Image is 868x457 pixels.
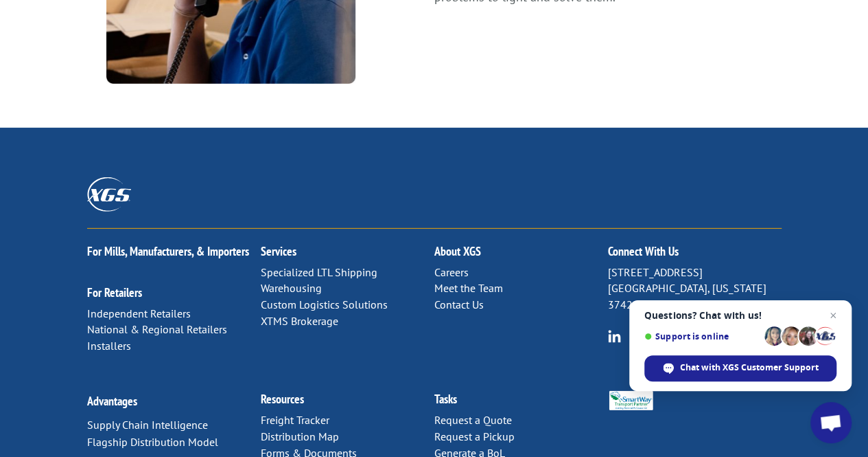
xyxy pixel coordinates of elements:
a: Open chat [810,402,852,443]
a: XTMS Brokerage [261,314,338,328]
span: Chat with XGS Customer Support [644,355,836,381]
p: [STREET_ADDRESS] [GEOGRAPHIC_DATA], [US_STATE] 37421 [608,265,782,313]
a: Request a Pickup [434,430,515,443]
a: Independent Retailers [87,306,191,320]
span: Support is online [644,331,760,342]
a: Flagship Distribution Model [87,435,218,449]
a: Installers [87,339,131,353]
a: Advantages [87,393,137,409]
a: For Retailers [87,285,142,300]
a: Warehousing [261,281,322,295]
a: Meet the Team [434,281,503,295]
span: Questions? Chat with us! [644,310,836,321]
a: Services [261,243,296,259]
a: Supply Chain Intelligence [87,418,208,432]
a: About XGS [434,243,481,259]
img: Smartway_Logo [608,391,655,410]
h2: Connect With Us [608,245,782,265]
img: group-6 [608,330,621,343]
a: Resources [261,391,304,407]
a: Careers [434,265,469,279]
a: Request a Quote [434,413,512,427]
a: For Mills, Manufacturers, & Importers [87,243,249,259]
a: National & Regional Retailers [87,322,227,336]
a: Freight Tracker [261,413,329,427]
a: Distribution Map [261,430,339,443]
a: Specialized LTL Shipping [261,265,377,279]
h2: Tasks [434,393,608,412]
a: Custom Logistics Solutions [261,298,388,311]
a: Contact Us [434,298,484,311]
span: Chat with XGS Customer Support [680,361,819,374]
img: XGS_Logos_ALL_2024_All_White [87,177,131,211]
